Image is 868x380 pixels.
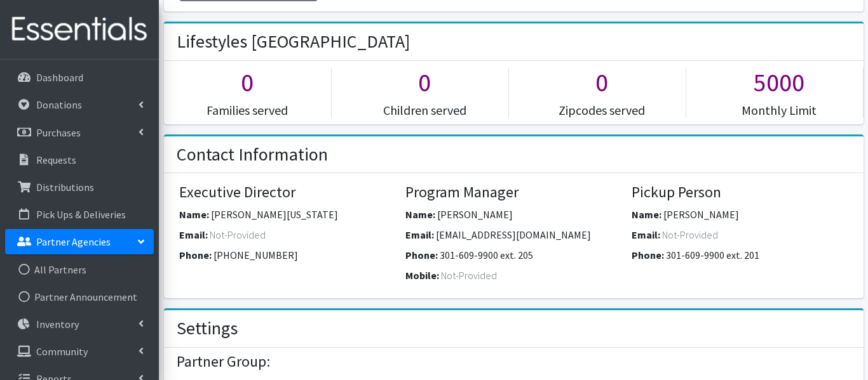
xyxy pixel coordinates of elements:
label: Phone: [632,247,664,263]
a: Requests [5,147,154,173]
a: Partner Announcement [5,284,154,310]
h4: Pickup Person [632,183,848,202]
h1: 0 [519,67,686,98]
label: Email: [179,227,208,242]
h5: Zipcodes served [519,103,686,118]
p: Dashboard [36,71,83,84]
span: 301-609-9900 ext. 205 [440,249,533,261]
p: Inventory [36,318,79,331]
img: HumanEssentials [5,8,154,51]
a: Community [5,339,154,364]
span: [EMAIL_ADDRESS][DOMAIN_NAME] [436,228,591,241]
a: All Partners [5,257,154,282]
p: Distributions [36,181,94,193]
label: Phone: [179,247,212,263]
h1: 5000 [696,67,863,98]
h4: Program Manager [405,183,622,202]
p: Requests [36,154,76,166]
label: Mobile: [405,268,439,283]
span: [PERSON_NAME] [663,208,739,221]
span: [PHONE_NUMBER] [214,249,298,261]
span: 301-609-9900 ext. 201 [666,249,759,261]
span: [PERSON_NAME] [437,208,513,221]
span: Not-Provided [441,269,497,282]
a: Purchases [5,120,154,145]
span: [PERSON_NAME][US_STATE] [211,208,338,221]
label: Name: [632,207,661,222]
a: Dashboard [5,65,154,90]
p: Pick Ups & Deliveries [36,208,126,221]
p: Purchases [36,126,81,139]
h5: Children served [341,103,508,118]
h5: Monthly Limit [696,103,863,118]
h1: 0 [341,67,508,98]
label: Email: [405,227,434,242]
p: Community [36,345,88,358]
p: Donations [36,98,82,111]
a: Inventory [5,311,154,337]
h2: Settings [177,318,238,339]
a: Donations [5,92,154,117]
h4: Partner Group: [177,353,850,371]
h1: 0 [164,67,331,98]
span: Not-Provided [662,228,718,241]
a: Distributions [5,174,154,200]
label: Phone: [405,247,438,263]
h4: Executive Director [179,183,396,202]
p: Partner Agencies [36,235,111,248]
a: Pick Ups & Deliveries [5,202,154,227]
h5: Families served [164,103,331,118]
label: Name: [179,207,209,222]
span: Not-Provided [210,228,266,241]
a: Partner Agencies [5,229,154,254]
label: Email: [632,227,660,242]
label: Name: [405,207,435,222]
h2: Lifestyles [GEOGRAPHIC_DATA] [177,31,410,53]
h2: Contact Information [177,144,328,166]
